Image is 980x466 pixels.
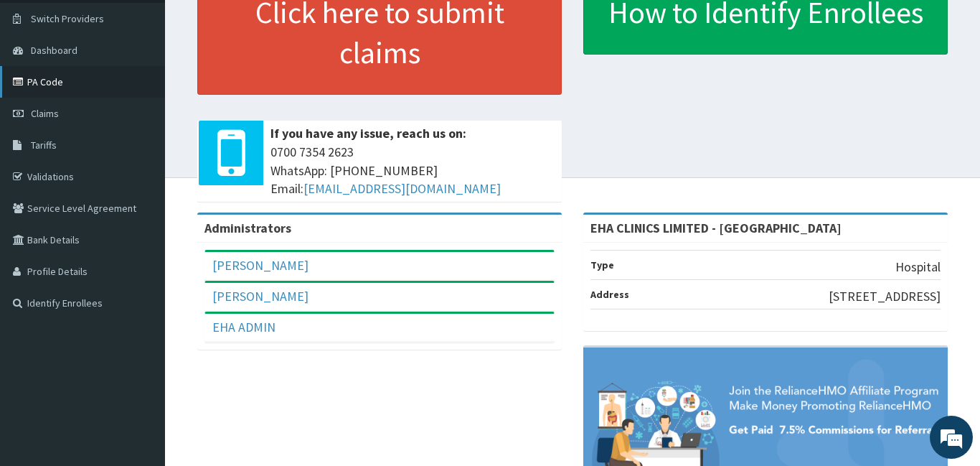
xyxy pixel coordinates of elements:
[895,258,941,276] p: Hospital
[303,180,501,197] a: [EMAIL_ADDRESS][DOMAIN_NAME]
[212,288,308,304] a: [PERSON_NAME]
[212,319,275,335] a: EHA ADMIN
[270,125,466,141] b: If you have any issue, reach us on:
[31,44,77,57] span: Dashboard
[212,257,308,274] a: [PERSON_NAME]
[31,139,57,152] span: Tariffs
[590,220,842,236] strong: EHA CLINICS LIMITED - [GEOGRAPHIC_DATA]
[204,220,291,236] b: Administrators
[829,287,941,306] p: [STREET_ADDRESS]
[590,288,629,301] b: Address
[270,143,555,198] span: 0700 7354 2623 WhatsApp: [PHONE_NUMBER] Email:
[31,107,59,120] span: Claims
[590,258,614,271] b: Type
[31,12,104,25] span: Switch Providers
